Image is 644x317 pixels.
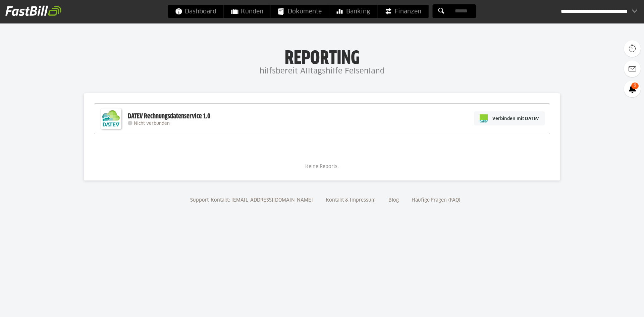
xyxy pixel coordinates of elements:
[624,81,641,97] a: 6
[175,5,216,18] span: Dashboard
[474,111,545,125] a: Verbinden mit DATEV
[592,297,637,314] iframe: Öffnet ein Widget, in dem Sie weitere Informationen finden
[128,112,210,121] div: DATEV Rechnungsdatenservice 1.0
[134,121,170,126] span: Nicht verbunden
[337,5,370,18] span: Banking
[323,198,378,203] a: Kontakt & Impressum
[5,5,61,16] img: fastbill_logo_white.png
[480,114,488,122] img: pi-datev-logo-farbig-24.svg
[98,105,124,132] img: DATEV-Datenservice Logo
[231,5,263,18] span: Kunden
[168,5,224,18] a: Dashboard
[386,198,401,203] a: Blog
[188,198,315,203] a: Support-Kontakt: [EMAIL_ADDRESS][DOMAIN_NAME]
[385,5,421,18] span: Finanzen
[492,115,539,122] span: Verbinden mit DATEV
[329,5,377,18] a: Banking
[224,5,271,18] a: Kunden
[67,47,577,65] h1: Reporting
[631,83,639,89] span: 6
[305,164,339,169] span: Keine Reports.
[278,5,322,18] span: Dokumente
[271,5,329,18] a: Dokumente
[409,198,463,203] a: Häufige Fragen (FAQ)
[378,5,429,18] a: Finanzen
